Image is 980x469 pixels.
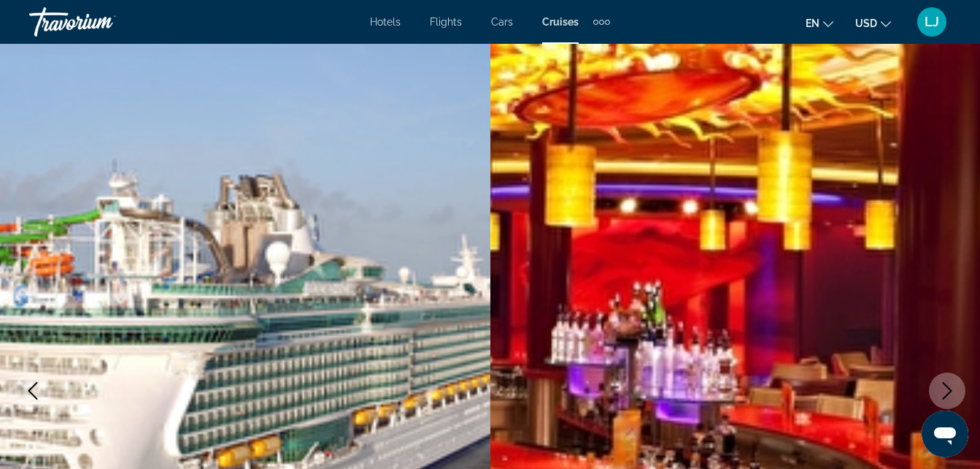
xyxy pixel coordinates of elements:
[855,12,891,34] button: Change currency
[593,10,610,34] button: Extra navigation items
[913,7,951,37] button: User Menu
[430,16,462,28] a: Flights
[925,15,939,29] span: LJ
[855,18,877,29] span: USD
[922,411,968,457] iframe: Button to launch messaging window
[542,16,579,28] a: Cruises
[370,16,401,28] a: Hotels
[491,16,513,28] a: Cars
[15,373,51,409] button: Previous image
[806,12,833,34] button: Change language
[929,373,965,409] button: Next image
[29,3,175,41] a: Travorium
[806,18,819,29] span: en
